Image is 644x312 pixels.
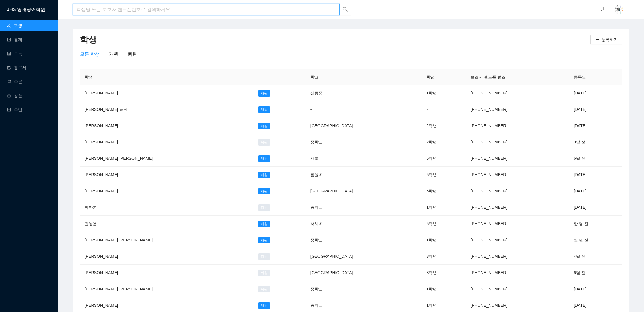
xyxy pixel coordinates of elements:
[80,85,254,101] td: [PERSON_NAME]
[306,248,422,265] td: [GEOGRAPHIC_DATA]
[80,134,254,150] td: [PERSON_NAME]
[422,199,466,216] td: 1학년
[258,270,270,276] span: 퇴원
[596,3,607,15] button: desktop
[306,183,422,199] td: [GEOGRAPHIC_DATA]
[466,150,569,167] td: [PHONE_NUMBER]
[569,85,622,101] td: [DATE]
[258,204,270,211] span: 퇴원
[614,5,624,14] img: AAuE7mDoXpCatjYbFsrPngRLKPRV3HObE7Eyr2hcbN-bOg
[569,281,622,297] td: [DATE]
[80,183,254,199] td: [PERSON_NAME]
[306,199,422,216] td: 중학교
[422,265,466,281] td: 3학년
[601,36,618,43] span: 등록하기
[7,51,22,56] a: profile구독
[258,253,270,260] span: 퇴원
[422,134,466,150] td: 2학년
[306,281,422,297] td: 중학교
[569,69,622,85] th: 등록일
[306,216,422,232] td: 서래초
[569,265,622,281] td: 6달 전
[306,232,422,248] td: 중학교
[80,248,254,265] td: [PERSON_NAME]
[306,101,422,118] td: -
[80,50,100,58] div: 모든 학생
[422,232,466,248] td: 1학년
[422,118,466,134] td: 2학년
[466,281,569,297] td: [PHONE_NUMBER]
[258,139,270,146] span: 퇴원
[339,4,351,15] button: search
[466,118,569,134] td: [PHONE_NUMBER]
[422,281,466,297] td: 1학년
[80,34,590,46] h2: 학생
[7,37,22,42] a: wallet결제
[7,107,22,112] a: calendar수업
[258,123,270,129] span: 재원
[258,221,270,227] span: 재원
[306,118,422,134] td: [GEOGRAPHIC_DATA]
[569,150,622,167] td: 6달 전
[569,216,622,232] td: 한 달 전
[422,150,466,167] td: 6학년
[80,167,254,183] td: [PERSON_NAME]
[590,35,622,44] button: plus등록하기
[73,4,340,15] input: 학생명 또는 보호자 핸드폰번호로 검색하세요
[466,167,569,183] td: [PHONE_NUMBER]
[306,150,422,167] td: 서초
[258,237,270,243] span: 재원
[466,183,569,199] td: [PHONE_NUMBER]
[258,188,270,194] span: 재원
[306,265,422,281] td: [GEOGRAPHIC_DATA]
[599,6,604,13] span: desktop
[343,7,348,13] span: search
[466,69,569,85] th: 보호자 핸드폰 번호
[258,286,270,292] span: 퇴원
[569,248,622,265] td: 4달 전
[466,134,569,150] td: [PHONE_NUMBER]
[7,23,22,28] a: team학생
[80,281,254,297] td: [PERSON_NAME] [PERSON_NAME]
[466,199,569,216] td: [PHONE_NUMBER]
[306,85,422,101] td: 신동중
[306,167,422,183] td: 잠원초
[422,85,466,101] td: 1학년
[258,302,270,309] span: 재원
[7,65,26,70] a: file-done청구서
[80,232,254,248] td: [PERSON_NAME] [PERSON_NAME]
[306,69,422,85] th: 학교
[258,90,270,97] span: 재원
[595,38,599,42] span: plus
[466,216,569,232] td: [PHONE_NUMBER]
[466,248,569,265] td: [PHONE_NUMBER]
[422,248,466,265] td: 3학년
[422,101,466,118] td: -
[80,216,254,232] td: 민동은
[80,265,254,281] td: [PERSON_NAME]
[422,216,466,232] td: 5학년
[80,69,254,85] th: 학생
[569,167,622,183] td: [DATE]
[422,167,466,183] td: 5학년
[7,93,22,98] a: shopping상품
[569,232,622,248] td: 일 년 전
[258,106,270,113] span: 재원
[466,265,569,281] td: [PHONE_NUMBER]
[569,134,622,150] td: 9달 전
[466,232,569,248] td: [PHONE_NUMBER]
[569,183,622,199] td: [DATE]
[128,50,137,58] div: 퇴원
[258,172,270,178] span: 재원
[80,199,254,216] td: 박아론
[422,183,466,199] td: 6학년
[258,155,270,162] span: 재원
[466,85,569,101] td: [PHONE_NUMBER]
[466,101,569,118] td: [PHONE_NUMBER]
[109,50,118,58] div: 재원
[80,101,254,118] td: [PERSON_NAME] 등원
[7,79,22,84] a: shopping-cart주문
[80,118,254,134] td: [PERSON_NAME]
[306,134,422,150] td: 중학교
[569,199,622,216] td: [DATE]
